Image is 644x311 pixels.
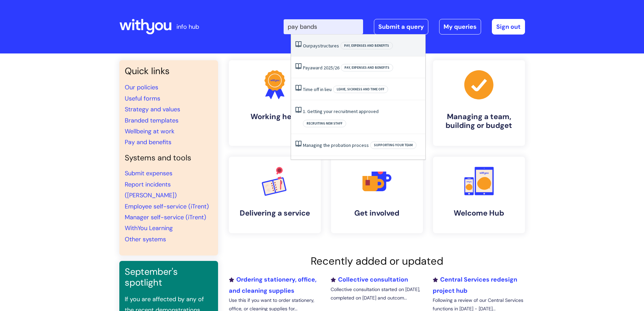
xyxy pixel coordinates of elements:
[234,112,315,121] h4: Working here
[333,86,388,93] span: Leave, sickness and time off
[125,138,171,146] a: Pay and benefits
[125,202,209,210] a: Employee self-service (iTrent)
[125,83,158,91] a: Our policies
[125,235,166,243] a: Other systems
[229,255,525,267] h2: Recently added or updated
[303,108,379,114] a: 1. Getting your recruitment approved
[125,266,213,288] h3: September's spotlight
[374,19,428,35] a: Submit a query
[125,169,172,177] a: Submit expenses
[229,60,321,146] a: Working here
[439,19,481,35] a: My queries
[331,285,423,302] p: Collective consultation started on [DATE], completed on [DATE] and outcom...
[341,64,393,71] span: Pay, expenses and benefits
[331,275,408,284] a: Collective consultation
[438,209,520,218] h4: Welcome Hub
[303,65,310,71] span: Pay
[176,21,199,32] p: info hub
[336,209,418,218] h4: Get involved
[125,116,178,125] a: Branded templates
[331,157,423,233] a: Get involved
[125,224,173,232] a: WithYou Learning
[438,112,520,130] h4: Managing a team, building or budget
[303,65,339,71] a: Payaward 2025/26
[229,157,321,233] a: Delivering a service
[229,275,316,294] a: Ordering stationery, office, and cleaning supplies
[234,209,315,218] h4: Delivering a service
[303,142,369,148] a: Managing the probation process
[303,120,346,127] span: Recruiting new staff
[433,275,517,294] a: Central Services redesign project hub
[284,19,525,35] div: | -
[492,19,525,35] a: Sign out
[284,19,363,34] input: Search
[125,213,206,221] a: Manager self-service (iTrent)
[433,157,525,233] a: Welcome Hub
[125,105,180,113] a: Strategy and values
[433,60,525,146] a: Managing a team, building or budget
[125,153,213,163] h4: Systems and tools
[370,141,416,149] span: Supporting your team
[340,42,393,49] span: Pay, expenses and benefits
[303,86,332,92] a: Time off in lieu
[310,43,318,49] span: pay
[303,43,339,49] a: Ourpaystructures
[125,94,160,103] a: Useful forms
[125,180,177,199] a: Report incidents ([PERSON_NAME])
[125,66,213,76] h3: Quick links
[125,127,174,135] a: Wellbeing at work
